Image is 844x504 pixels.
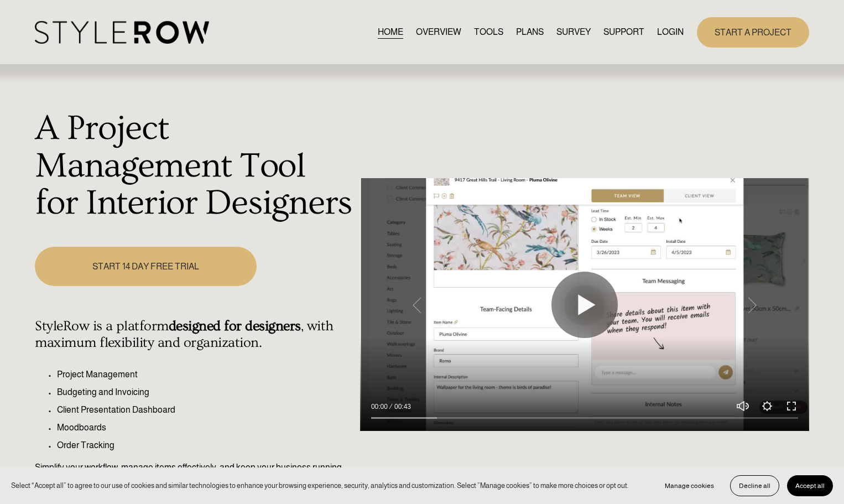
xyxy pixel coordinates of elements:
div: Current time [371,401,390,412]
h4: StyleRow is a platform , with maximum flexibility and organization. [35,318,354,351]
span: Accept all [795,482,825,490]
div: Duration [390,401,414,412]
a: START A PROJECT [697,17,809,48]
strong: designed for designers [169,318,301,334]
input: Seek [371,414,798,422]
p: Project Management [57,368,354,381]
button: Accept all [787,475,833,496]
span: SUPPORT [603,25,644,39]
button: Decline all [730,475,779,496]
img: StyleRow [35,21,209,44]
h1: A Project Management Tool for Interior Designers [35,110,354,222]
a: TOOLS [474,25,503,40]
a: folder dropdown [603,25,644,40]
a: SURVEY [556,25,591,40]
span: Manage cookies [665,482,714,490]
p: Select “Accept all” to agree to our use of cookies and similar technologies to enhance your brows... [11,480,629,491]
a: PLANS [516,25,544,40]
p: Simplify your workflow, manage items effectively, and keep your business running seamlessly. [35,461,354,487]
button: Play [551,272,618,338]
a: LOGIN [657,25,684,40]
p: Moodboards [57,421,354,434]
p: Client Presentation Dashboard [57,403,354,417]
button: Manage cookies [657,475,722,496]
a: START 14 DAY FREE TRIAL [35,247,256,286]
a: HOME [378,25,403,40]
p: Budgeting and Invoicing [57,386,354,399]
a: OVERVIEW [416,25,461,40]
p: Order Tracking [57,439,354,452]
span: Decline all [739,482,770,490]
